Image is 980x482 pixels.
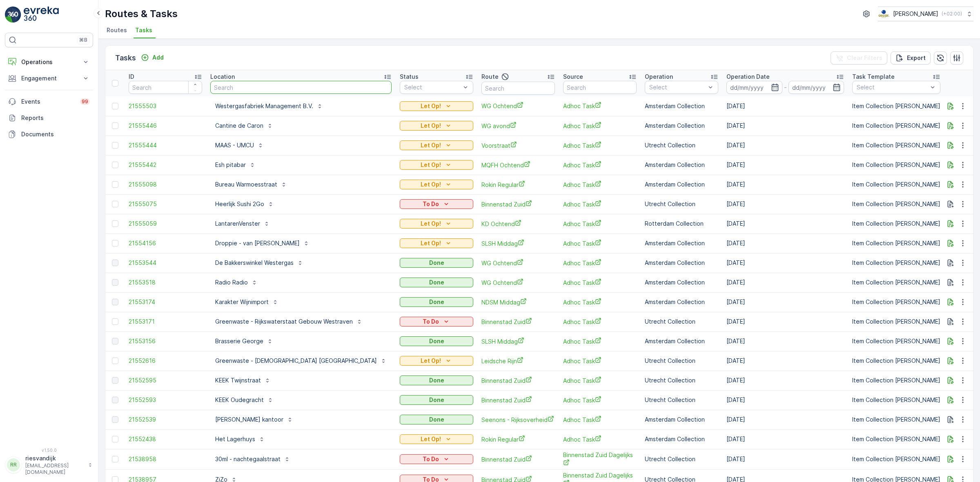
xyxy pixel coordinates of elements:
[722,155,848,175] td: [DATE]
[563,102,637,110] span: Adhoc Task
[563,357,637,365] a: Adhoc Task
[210,256,308,269] button: De Bakkerswinkel Westergas
[129,455,202,463] span: 21538958
[112,240,118,247] div: Toggle Row Selected
[563,122,637,130] a: Adhoc Task
[878,9,890,18] img: basis-logo_rgb2x.png
[481,415,555,424] a: Seenons - Rijksoverheid
[400,121,473,131] button: Let Op!
[563,435,637,444] a: Adhoc Task
[481,161,555,169] span: MQFH Ochtend
[400,101,473,111] button: Let Op!
[215,357,377,365] p: Greenwaste - [DEMOGRAPHIC_DATA] [GEOGRAPHIC_DATA]
[481,239,555,248] a: SLSH Middag
[641,135,722,155] td: Utrecht Collection
[429,337,444,345] p: Done
[481,102,555,110] a: WG Ochtend
[481,180,555,189] a: Rokin Regular
[481,318,555,326] a: Binnenstad Zuid
[129,415,202,424] a: 21552539
[5,93,93,110] a: Events99
[129,180,202,189] a: 21555098
[848,194,944,214] td: Item Collection [PERSON_NAME]
[129,122,202,130] a: 21555446
[722,351,848,371] td: [DATE]
[481,455,555,464] a: Binnenstad Zuid
[891,51,931,64] button: Export
[129,141,202,149] a: 21555444
[210,276,263,289] button: Radio Radio
[112,103,118,109] div: Toggle Row Selected
[210,119,278,132] button: Cantine de Caron
[848,390,944,410] td: Item Collection [PERSON_NAME]
[112,201,118,207] div: Toggle Row Selected
[848,449,944,469] td: Item Collection [PERSON_NAME]
[563,259,637,267] a: Adhoc Task
[210,453,295,466] button: 30ml - nachtegaalstraat
[129,396,202,404] a: 21552593
[429,278,444,287] p: Done
[848,233,944,253] td: Item Collection [PERSON_NAME]
[481,357,555,365] span: Leidsche Rijn
[210,413,298,426] button: [PERSON_NAME] kantoor
[563,396,637,404] span: Adhoc Task
[848,292,944,312] td: Item Collection [PERSON_NAME]
[400,317,473,327] button: To Do
[400,180,473,189] button: Let Op!
[563,180,637,189] a: Adhoc Task
[481,278,555,287] span: WG Ochtend
[847,54,882,62] p: Clear Filters
[848,253,944,273] td: Item Collection [PERSON_NAME]
[563,415,637,424] a: Adhoc Task
[848,351,944,371] td: Item Collection [PERSON_NAME]
[641,371,722,390] td: Utrecht Collection
[129,220,202,228] a: 21555059
[641,116,722,135] td: Amsterdam Collection
[400,219,473,229] button: Let Op!
[563,220,637,228] span: Adhoc Task
[423,200,439,208] p: To Do
[481,337,555,346] a: SLSH Middag
[210,433,270,446] button: Het Lagerhuys
[129,278,202,287] a: 21553518
[481,435,555,444] span: Rokin Regular
[112,358,118,364] div: Toggle Row Selected
[215,180,277,189] p: Bureau Warmoesstraat
[112,456,118,462] div: Toggle Row Selected
[421,220,441,228] p: Let Op!
[79,37,87,43] p: ⌘B
[210,237,314,250] button: Droppie - van [PERSON_NAME]
[129,102,202,110] a: 21555503
[722,331,848,351] td: [DATE]
[641,155,722,175] td: Amsterdam Collection
[129,376,202,384] a: 21552595
[563,318,637,326] a: Adhoc Task
[563,239,637,248] a: Adhoc Task
[7,458,20,471] div: RR
[563,278,637,287] a: Adhoc Task
[210,178,292,191] button: Bureau Warmoesstraat
[848,371,944,390] td: Item Collection [PERSON_NAME]
[129,81,202,94] input: Search
[481,376,555,385] span: Binnenstad Zuid
[129,318,202,326] span: 21553171
[481,82,555,95] input: Search
[129,259,202,267] a: 21553544
[210,81,392,94] input: Search
[129,200,202,208] a: 21555075
[423,318,439,326] p: To Do
[129,337,202,345] a: 21553156
[421,357,441,365] p: Let Op!
[112,220,118,227] div: Toggle Row Selected
[112,122,118,129] div: Toggle Row Selected
[129,298,202,306] span: 21553174
[5,110,93,126] a: Reports
[215,200,264,208] p: Heerlijk Sushi 2Go
[112,142,118,149] div: Toggle Row Selected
